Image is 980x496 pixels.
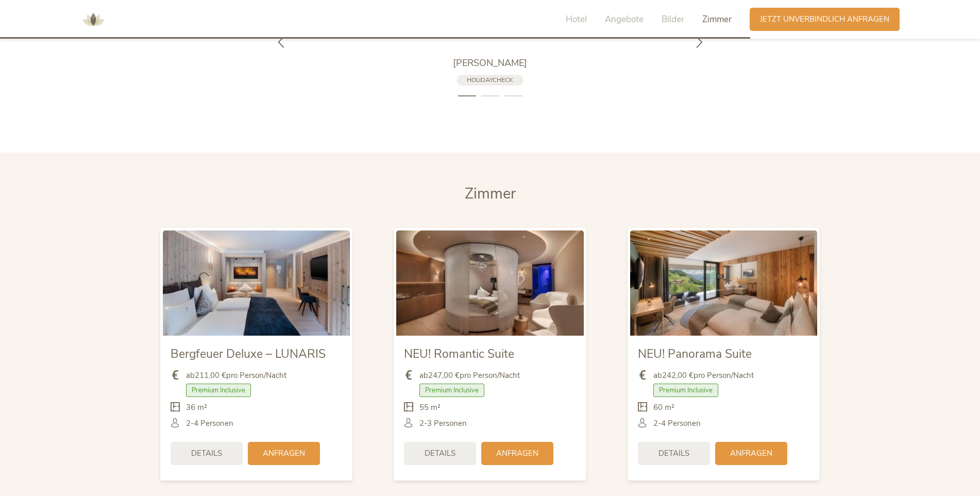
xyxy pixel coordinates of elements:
span: Zimmer [702,13,732,25]
span: Details [658,448,689,459]
span: ab pro Person/Nacht [186,370,286,381]
img: NEU! Romantic Suite [396,230,583,336]
span: [PERSON_NAME] [453,57,527,69]
span: Anfragen [263,448,305,459]
span: 55 m² [419,402,441,413]
span: HolidayCheck [467,76,513,84]
a: [PERSON_NAME] [361,57,619,70]
span: ab pro Person/Nacht [653,370,754,381]
b: 242,00 € [662,370,694,381]
img: Bergfeuer Deluxe – LUNARIS [163,230,350,336]
span: Premium Inclusive [419,384,484,397]
span: ab pro Person/Nacht [419,370,520,381]
span: Hotel [566,13,587,25]
a: HolidayCheck [457,75,523,86]
span: Bilder [662,13,684,25]
span: NEU! Romantic Suite [404,346,514,362]
span: Details [191,448,222,459]
span: Jetzt unverbindlich anfragen [760,14,889,25]
img: AMONTI & LUNARIS Wellnessresort [78,4,109,35]
span: Anfragen [496,448,538,459]
span: Bergfeuer Deluxe – LUNARIS [171,346,326,362]
span: Details [425,448,455,459]
span: 2-4 Personen [653,418,701,429]
b: 247,00 € [428,370,460,381]
span: Zimmer [465,184,516,204]
span: Premium Inclusive [653,384,718,397]
span: Angebote [605,13,644,25]
a: AMONTI & LUNARIS Wellnessresort [78,15,109,23]
span: Anfragen [730,448,772,459]
span: 2-4 Personen [186,418,233,429]
b: 211,00 € [195,370,226,381]
span: 36 m² [186,402,207,413]
span: 60 m² [653,402,674,413]
span: Premium Inclusive [186,384,251,397]
span: NEU! Panorama Suite [638,346,752,362]
span: 2-3 Personen [419,418,467,429]
img: NEU! Panorama Suite [630,230,817,336]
